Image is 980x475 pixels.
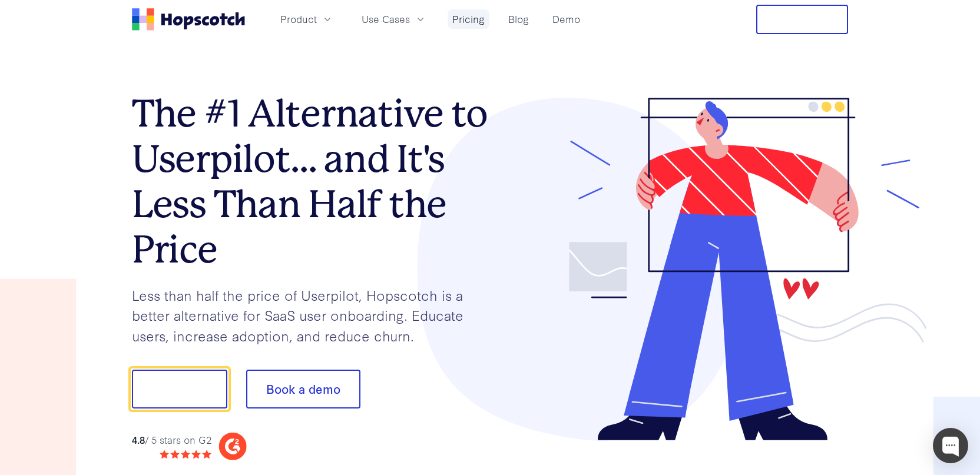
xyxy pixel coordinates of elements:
[132,91,490,272] h1: The #1 Alternative to Userpilot... and It's Less Than Half the Price
[132,433,211,447] div: / 5 stars on G2
[504,9,534,29] a: Blog
[132,433,145,446] strong: 4.8
[132,8,245,31] a: Home
[246,370,360,408] button: Book a demo
[132,370,227,408] button: Show me!
[756,5,848,34] button: Free Trial
[355,9,433,29] button: Use Cases
[362,12,410,26] span: Use Cases
[132,285,490,346] p: Less than half the price of Userpilot, Hopscotch is a better alternative for SaaS user onboarding...
[273,9,340,29] button: Product
[448,9,489,29] a: Pricing
[280,12,317,26] span: Product
[548,9,585,29] a: Demo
